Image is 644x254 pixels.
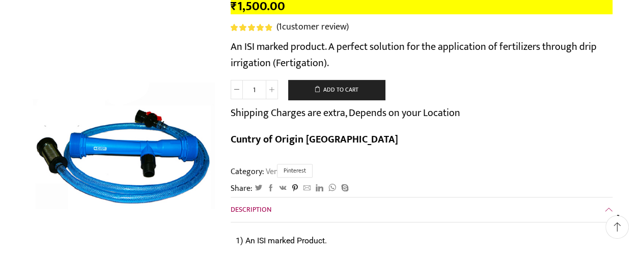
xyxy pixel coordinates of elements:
[264,165,291,178] a: Venturi
[231,197,612,222] a: Description
[231,24,274,31] span: 1
[289,183,301,194] a: Pinterest
[231,204,271,215] span: Description
[277,164,313,178] span: Pinterest
[236,235,607,247] p: 1) An ISI marked Product.
[288,80,385,100] button: Add to cart
[231,24,272,31] span: Rated out of 5 based on customer rating
[243,80,266,99] input: Product quantity
[231,166,291,178] span: Category:
[276,21,349,34] a: (1customer review)
[231,105,460,121] p: Shipping Charges are extra, Depends on your Location
[231,131,398,148] b: Cuntry of Origin [GEOGRAPHIC_DATA]
[231,183,253,194] span: Share:
[231,39,612,71] p: An ISI marked product. A perfect solution for the application of fertilizers through drip irrigat...
[278,19,282,35] span: 1
[231,24,272,31] div: Rated 5.00 out of 5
